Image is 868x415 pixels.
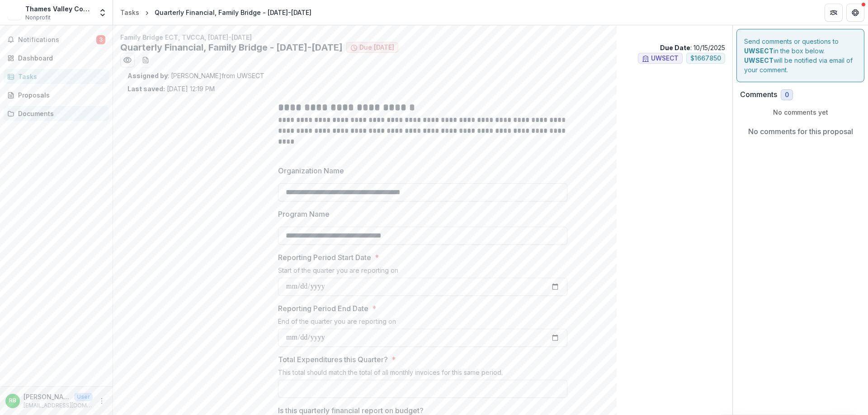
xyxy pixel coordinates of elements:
[4,69,109,84] a: Tasks
[120,33,725,42] p: Family Bridge ECT, TVCCA, [DATE]-[DATE]
[651,55,679,62] span: UWSECT
[24,392,71,401] p: [PERSON_NAME]
[18,36,96,44] span: Notifications
[785,91,789,99] span: 0
[744,56,774,64] strong: UWSECT
[9,398,16,404] div: Regina Brady
[690,55,721,62] span: $ 1667850
[96,35,105,44] span: 3
[7,5,22,20] img: Thames Valley Council for Community Action
[74,393,93,401] p: User
[660,43,725,52] p: : 10/15/2025
[96,4,109,22] button: Open entity switcher
[138,53,153,67] button: download-word-button
[127,71,718,80] p: : [PERSON_NAME] from UWSECT
[18,90,102,100] div: Proposals
[846,4,864,22] button: Get Help
[120,53,135,67] button: Preview cf665115-f81d-4aa3-96e6-1e64a86b7b19.pdf
[127,85,165,93] strong: Last saved:
[278,354,388,365] p: Total Expenditures this Quarter?
[359,44,394,51] span: Due [DATE]
[278,303,368,314] p: Reporting Period End Date
[660,44,690,51] strong: Due Date
[155,8,311,17] div: Quarterly Financial, Family Bridge - [DATE]-[DATE]
[4,33,109,47] button: Notifications3
[744,47,774,55] strong: UWSECT
[4,88,109,103] a: Proposals
[18,53,102,63] div: Dashboard
[24,401,93,410] p: [EMAIL_ADDRESS][DOMAIN_NAME]
[25,14,51,22] span: Nonprofit
[25,4,93,14] div: Thames Valley Council for Community Action
[278,317,567,329] div: End of the quarter you are reporting on
[278,368,567,380] div: This total should match the total of all monthly invoices for this same period.
[278,165,344,176] p: Organization Name
[278,266,567,278] div: Start of the quarter you are reporting on
[740,107,861,117] p: No comments yet
[4,106,109,121] a: Documents
[117,6,315,19] nav: breadcrumb
[18,109,102,118] div: Documents
[278,209,330,219] p: Program Name
[120,8,139,17] div: Tasks
[278,252,371,263] p: Reporting Period Start Date
[740,90,777,99] h2: Comments
[18,72,102,81] div: Tasks
[117,6,143,19] a: Tasks
[127,84,215,93] p: [DATE] 12:19 PM
[825,4,843,22] button: Partners
[120,42,343,53] h2: Quarterly Financial, Family Bridge - [DATE]-[DATE]
[736,29,864,82] div: Send comments or questions to in the box below. will be notified via email of your comment.
[748,126,853,137] p: No comments for this proposal
[4,51,109,65] a: Dashboard
[127,72,168,79] strong: Assigned by
[96,396,107,406] button: More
